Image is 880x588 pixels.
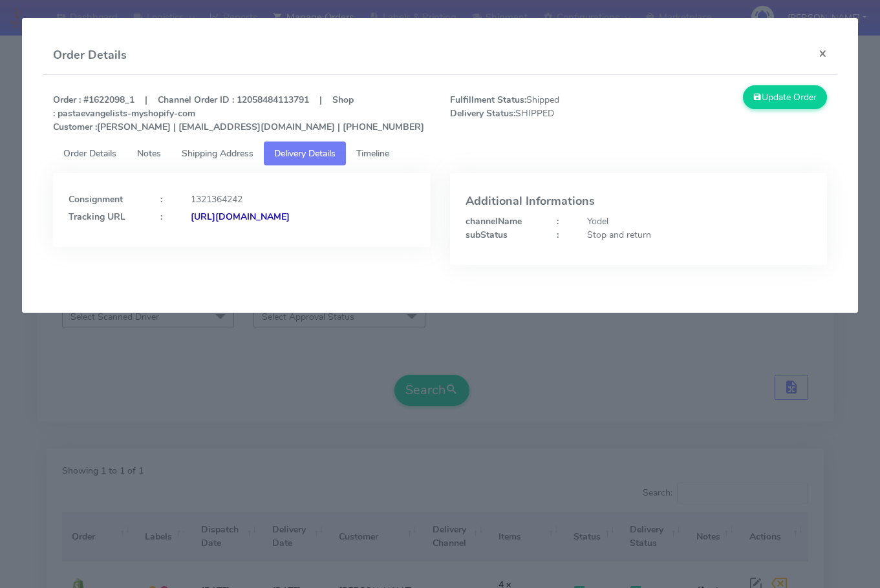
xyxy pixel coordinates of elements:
button: Close [808,36,837,70]
strong: : [557,215,559,227]
strong: : [557,229,559,241]
strong: : [160,211,162,223]
span: Shipping Address [182,147,253,160]
strong: Order : #1622098_1 | Channel Order ID : 12058484113791 | Shop : pastaevangelists-myshopify-com [P... [53,94,424,133]
span: Notes [137,147,161,160]
span: Shipped SHIPPED [440,93,639,134]
strong: Delivery Status: [450,107,515,120]
strong: Tracking URL [69,211,125,223]
div: 1321364242 [181,193,425,206]
strong: channelName [466,215,522,227]
strong: Customer : [53,121,97,133]
strong: subStatus [466,229,508,241]
strong: Consignment [69,193,123,205]
span: Delivery Details [274,147,336,160]
h4: Additional Informations [466,195,811,208]
strong: [URL][DOMAIN_NAME] [191,211,290,223]
span: Timeline [356,147,389,160]
div: Yodel [577,215,821,228]
span: Order Details [63,147,116,160]
h4: Order Details [53,47,127,64]
ul: Tabs [53,142,826,165]
div: Stop and return [577,228,821,242]
strong: : [160,193,162,205]
strong: Fulfillment Status: [450,94,526,106]
button: Update Order [743,85,827,109]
